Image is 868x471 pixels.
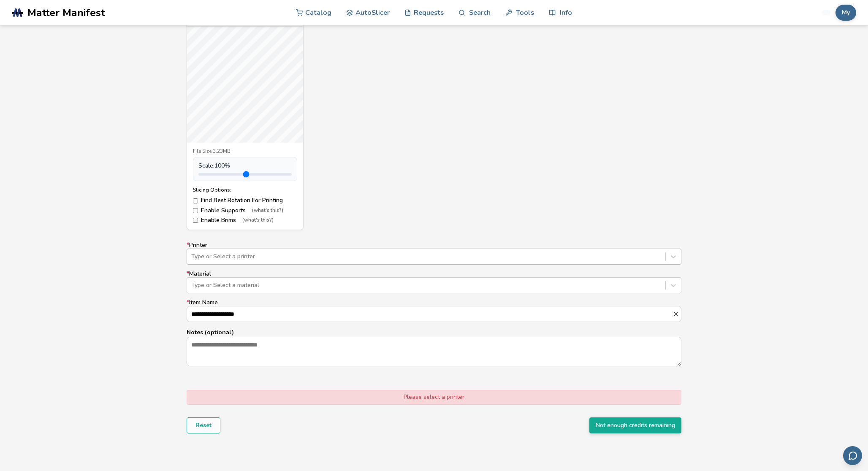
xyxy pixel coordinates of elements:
[252,208,283,214] span: (what's this?)
[193,208,198,213] input: Enable Supports(what's this?)
[835,5,856,21] button: My
[191,282,193,289] input: *MaterialType or Select a material
[589,417,681,433] button: Not enough credits remaining
[193,198,198,203] input: Find Best Rotation For Printing
[187,337,681,366] textarea: Notes (optional)
[187,417,220,433] button: Reset
[193,217,297,224] label: Enable Brims
[193,207,297,214] label: Enable Supports
[673,311,681,317] button: *Item Name
[187,242,681,265] label: Printer
[193,187,297,193] div: Slicing Options:
[191,253,193,260] input: *PrinterType or Select a printer
[198,162,230,169] span: Scale: 100 %
[187,390,681,404] div: Please select a printer
[187,306,673,322] input: *Item Name
[193,218,198,223] input: Enable Brims(what's this?)
[193,149,297,154] div: File Size: 3.23MB
[242,217,274,223] span: (what's this?)
[27,7,105,19] span: Matter Manifest
[187,271,681,293] label: Material
[843,446,862,465] button: Send feedback via email
[187,328,681,337] p: Notes (optional)
[193,197,297,204] label: Find Best Rotation For Printing
[187,299,681,322] label: Item Name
